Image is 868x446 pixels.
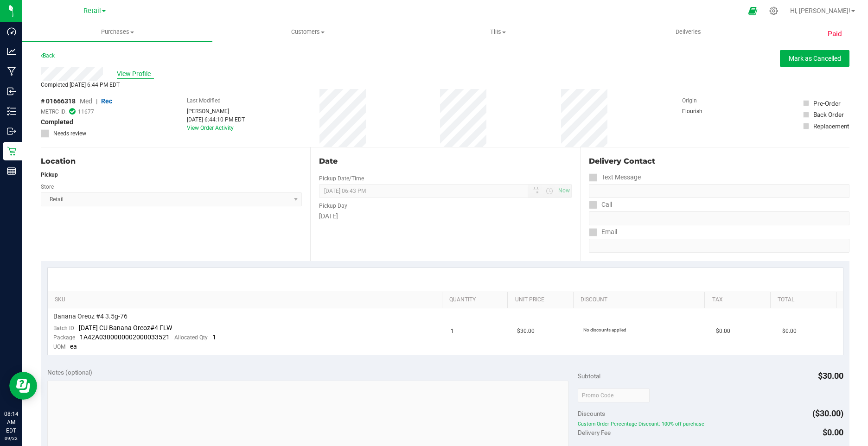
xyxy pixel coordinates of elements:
inline-svg: Dashboard [7,27,16,36]
span: Retail [83,7,101,15]
span: Customers [213,28,402,36]
a: Total [778,296,832,304]
label: Store [41,183,54,191]
label: Last Modified [187,96,221,105]
div: Flourish [682,107,728,115]
span: | [96,97,97,105]
inline-svg: Outbound [7,127,16,136]
label: Email [589,225,617,239]
span: Tills [403,28,593,36]
span: METRC ID: [41,108,67,116]
div: Delivery Contact [589,156,849,167]
div: Date [319,156,571,167]
label: Pickup Day [319,202,347,210]
div: [DATE] [319,211,571,221]
inline-svg: Analytics [7,47,16,56]
a: SKU [55,296,438,304]
span: Discounts [578,405,605,422]
input: Format: (999) 999-9999 [589,184,849,198]
span: Hi, [PERSON_NAME]! [790,7,850,14]
span: 1A42A0300000002000033521 [80,333,170,341]
input: Format: (999) 999-9999 [589,211,849,225]
span: Med [80,97,92,105]
span: Package [53,334,75,341]
div: Location [41,156,302,167]
span: Allocated Qty [174,334,208,341]
inline-svg: Inbound [7,87,16,96]
span: 1 [212,333,216,341]
span: UOM [53,344,65,350]
a: Deliveries [593,22,783,42]
span: # 01666318 [41,96,76,106]
span: In Sync [69,107,76,116]
span: $30.00 [818,371,843,381]
span: ea [70,343,77,350]
span: Open Ecommerce Menu [742,2,763,20]
span: Completed [DATE] 6:44 PM EDT [41,82,120,88]
button: Mark as Cancelled [780,50,849,67]
div: [DATE] 6:44:10 PM EDT [187,115,245,124]
span: $30.00 [517,327,535,336]
span: [DATE] CU Banana Oreoz#4 FLW [79,324,172,331]
a: View Order Activity [187,125,234,131]
span: $0.00 [782,327,797,336]
span: Deliveries [663,28,714,36]
iframe: Resource center [9,372,37,400]
label: Call [589,198,612,211]
div: Back Order [813,110,844,119]
input: Promo Code [578,389,650,402]
span: Needs review [53,129,86,138]
span: No discounts applied [583,327,626,332]
label: Origin [682,96,697,105]
inline-svg: Retail [7,147,16,156]
span: Subtotal [578,372,600,380]
span: Delivery Fee [578,429,611,436]
div: Manage settings [768,6,779,15]
p: 08:14 AM EDT [4,410,18,435]
label: Pickup Date/Time [319,174,364,183]
label: Text Message [589,171,641,184]
span: Mark as Cancelled [789,55,841,62]
inline-svg: Reports [7,166,16,176]
a: Discount [581,296,701,304]
span: Notes (optional) [47,369,92,376]
div: Replacement [813,121,849,131]
p: 09/22 [4,435,18,442]
strong: Pickup [41,172,58,178]
span: Rec [101,97,112,105]
span: Purchases [22,28,212,36]
span: $0.00 [716,327,730,336]
span: View Profile [117,69,154,79]
a: Customers [212,22,402,42]
span: $0.00 [823,427,843,437]
span: Completed [41,117,73,127]
a: Tills [403,22,593,42]
inline-svg: Inventory [7,107,16,116]
a: Back [41,52,55,59]
span: Batch ID [53,325,74,331]
a: Quantity [449,296,504,304]
span: 11677 [78,108,94,116]
a: Purchases [22,22,212,42]
a: Tax [712,296,767,304]
span: 1 [451,327,454,336]
div: Pre-Order [813,99,841,108]
span: Custom Order Percentage Discount: 100% off purchase [578,421,843,427]
span: Banana Oreoz #4 3.5g-76 [53,312,128,321]
div: [PERSON_NAME] [187,107,245,115]
inline-svg: Manufacturing [7,67,16,76]
a: Unit Price [515,296,570,304]
span: ($30.00) [812,408,843,418]
span: Paid [828,29,842,39]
